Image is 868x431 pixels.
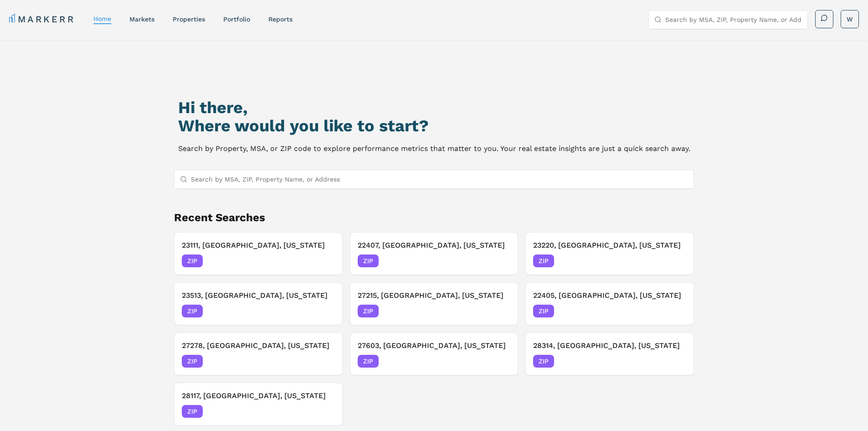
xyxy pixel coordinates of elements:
[174,332,343,375] button: Remove 27278, Hillsborough, North Carolina27278, [GEOGRAPHIC_DATA], [US_STATE]ZIP[DATE]
[191,170,688,188] input: Search by MSA, ZIP, Property Name, or Address
[350,282,519,325] button: Remove 27215, Burlington, North Carolina27215, [GEOGRAPHIC_DATA], [US_STATE]ZIP[DATE]
[533,240,686,251] h3: 23220, [GEOGRAPHIC_DATA], [US_STATE]
[533,290,686,301] h3: 22405, [GEOGRAPHIC_DATA], [US_STATE]
[178,99,690,117] h1: Hi there,
[525,232,694,275] button: Remove 23220, Richmond, Virginia23220, [GEOGRAPHIC_DATA], [US_STATE]ZIP[DATE]
[182,340,335,351] h3: 27278, [GEOGRAPHIC_DATA], [US_STATE]
[358,340,511,351] h3: 27603, [GEOGRAPHIC_DATA], [US_STATE]
[268,16,293,23] a: reports
[174,210,694,225] h2: Recent Searches
[314,256,335,265] span: [DATE]
[182,390,335,401] h3: 28117, [GEOGRAPHIC_DATA], [US_STATE]
[174,232,343,275] button: Remove 23111, Mechanicsville, Virginia23111, [GEOGRAPHIC_DATA], [US_STATE]ZIP[DATE]
[666,357,686,366] span: [DATE]
[666,306,686,316] span: [DATE]
[9,13,75,26] a: MARKERR
[174,282,343,325] button: Remove 23513, Norfolk, Virginia23513, [GEOGRAPHIC_DATA], [US_STATE]ZIP[DATE]
[173,16,205,23] a: properties
[174,383,343,426] button: Remove 28117, Mooresville, North Carolina28117, [GEOGRAPHIC_DATA], [US_STATE]ZIP[DATE]
[358,355,379,368] span: ZIP
[314,306,335,316] span: [DATE]
[490,306,510,316] span: [DATE]
[525,332,694,375] button: Remove 28314, Fayetteville, North Carolina28314, [GEOGRAPHIC_DATA], [US_STATE]ZIP[DATE]
[533,254,554,267] span: ZIP
[178,117,690,135] h2: Where would you like to start?
[350,232,519,275] button: Remove 22407, Fredericksburg, Virginia22407, [GEOGRAPHIC_DATA], [US_STATE]ZIP[DATE]
[314,357,335,366] span: [DATE]
[129,16,154,23] a: markets
[93,15,111,22] a: home
[533,305,554,317] span: ZIP
[847,15,853,24] span: W
[533,340,686,351] h3: 28314, [GEOGRAPHIC_DATA], [US_STATE]
[182,254,203,267] span: ZIP
[223,16,250,23] a: Portfolio
[666,256,686,265] span: [DATE]
[358,240,511,251] h3: 22407, [GEOGRAPHIC_DATA], [US_STATE]
[182,305,203,317] span: ZIP
[490,256,510,265] span: [DATE]
[358,290,511,301] h3: 27215, [GEOGRAPHIC_DATA], [US_STATE]
[841,10,859,28] button: W
[525,282,694,325] button: Remove 22405, Fredericksburg, Virginia22405, [GEOGRAPHIC_DATA], [US_STATE]ZIP[DATE]
[665,10,802,29] input: Search by MSA, ZIP, Property Name, or Address
[182,405,203,418] span: ZIP
[358,254,379,267] span: ZIP
[490,357,510,366] span: [DATE]
[533,355,554,368] span: ZIP
[178,142,690,155] p: Search by Property, MSA, or ZIP code to explore performance metrics that matter to you. Your real...
[314,407,335,416] span: [DATE]
[182,290,335,301] h3: 23513, [GEOGRAPHIC_DATA], [US_STATE]
[350,332,519,375] button: Remove 27603, Raleigh, North Carolina27603, [GEOGRAPHIC_DATA], [US_STATE]ZIP[DATE]
[358,305,379,317] span: ZIP
[182,240,335,251] h3: 23111, [GEOGRAPHIC_DATA], [US_STATE]
[182,355,203,368] span: ZIP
